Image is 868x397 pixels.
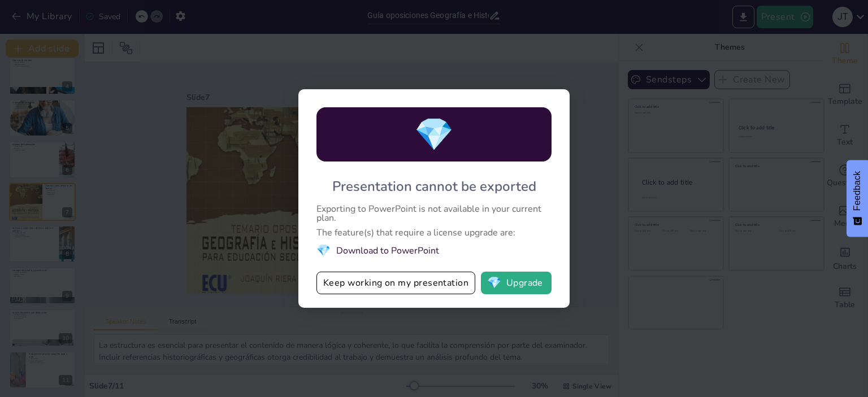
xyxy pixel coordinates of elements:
span: diamond [414,113,454,156]
button: Keep working on my presentation [316,272,475,294]
span: diamond [487,277,501,289]
button: diamondUpgrade [481,272,552,294]
div: The feature(s) that require a license upgrade are: [316,228,552,237]
div: Exporting to PowerPoint is not available in your current plan. [316,204,552,223]
button: Feedback - Show survey [847,160,868,237]
div: Presentation cannot be exported [332,177,536,195]
span: Feedback [852,171,862,211]
span: diamond [316,243,331,258]
li: Download to PowerPoint [316,243,552,258]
